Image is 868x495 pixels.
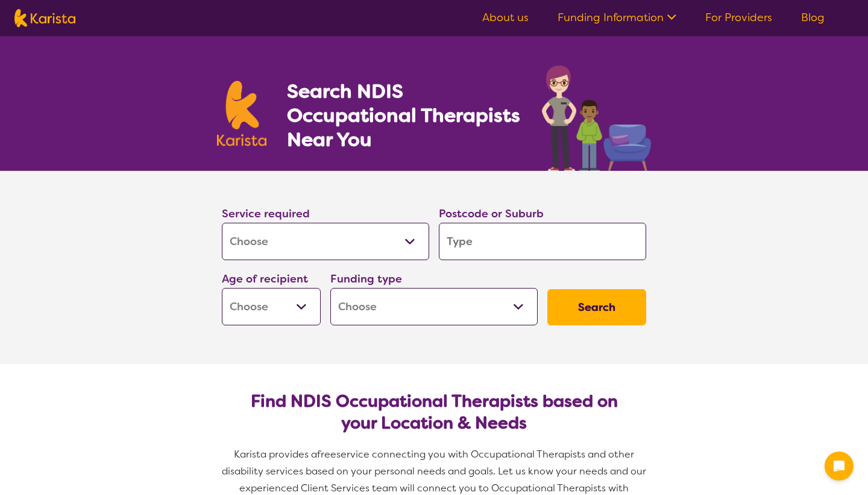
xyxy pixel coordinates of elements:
[542,65,651,171] img: occupational-therapy
[439,223,646,260] input: Type
[705,10,772,25] a: For Providers
[222,272,308,286] label: Age of recipient
[14,9,75,27] img: Karista logo
[547,289,646,325] button: Search
[801,10,825,25] a: Blog
[217,81,266,146] img: Karista logo
[439,206,544,221] label: Postcode or Suburb
[317,448,336,461] span: free
[234,448,317,461] span: Karista provides a
[558,10,676,25] a: Funding Information
[482,10,529,25] a: About us
[287,79,521,152] h1: Search NDIS Occupational Therapists Near You
[222,206,310,221] label: Service required
[231,391,637,434] h2: Find NDIS Occupational Therapists based on your Location & Needs
[330,272,402,286] label: Funding type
